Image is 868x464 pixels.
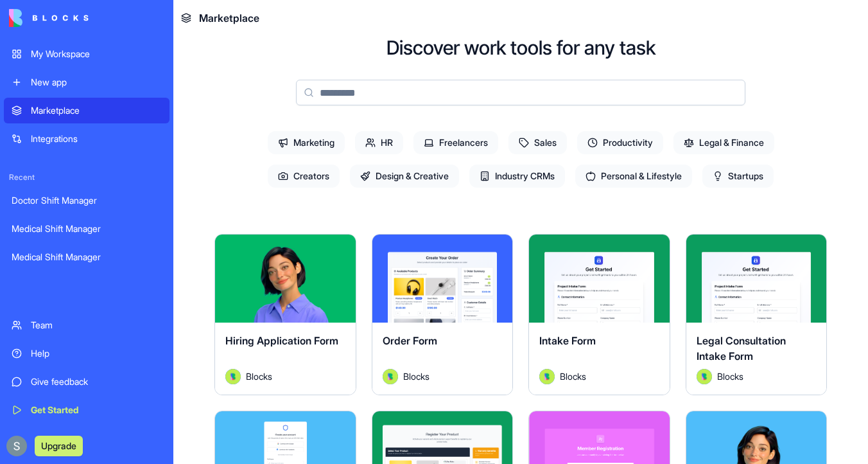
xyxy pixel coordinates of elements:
img: ACg8ocKnDTHbS00rqwWSHQfXf8ia04QnQtz5EDX_Ef5UNrjqV-k=s96-c [6,436,27,456]
div: Team [31,319,162,332]
a: Integrations [4,126,169,152]
span: Sales [508,131,567,154]
span: Blocks [403,370,430,383]
img: Avatar [539,369,555,384]
div: New app [31,76,162,89]
img: logo [9,9,89,27]
a: Legal Consultation Intake FormAvatarBlocks [686,234,828,395]
span: Legal & Finance [673,131,774,154]
img: Avatar [225,369,241,384]
div: Hiring Application Form [225,333,345,369]
div: Get Started [31,404,162,416]
div: Legal Consultation Intake Form [697,333,817,369]
a: Intake FormAvatarBlocks [528,234,670,395]
button: Upgrade [35,436,83,456]
a: Upgrade [35,439,83,452]
span: Hiring Application Form [225,334,338,347]
span: Creators [268,165,340,188]
a: Give feedback [4,369,169,395]
div: Intake Form [539,333,659,369]
div: Medical Shift Manager [12,222,162,235]
a: Get Started [4,397,169,423]
span: Order Form [383,334,437,347]
a: Marketplace [4,98,169,123]
span: Blocks [560,370,586,383]
img: Avatar [383,369,398,384]
a: Medical Shift Manager [4,216,169,242]
a: Order FormAvatarBlocks [372,234,514,395]
span: Industry CRMs [469,165,565,188]
span: Design & Creative [350,165,459,188]
a: Doctor Shift Manager [4,188,169,213]
span: Intake Form [539,334,596,347]
span: Blocks [717,370,743,383]
a: Medical Shift Manager [4,244,169,270]
a: Help [4,341,169,366]
h2: Discover work tools for any task [386,36,655,59]
div: Medical Shift Manager [12,251,162,263]
span: Startups [702,165,774,188]
a: My Workspace [4,41,169,67]
span: Legal Consultation Intake Form [697,334,786,362]
span: HR [355,131,403,154]
span: Marketing [268,131,345,154]
a: New app [4,69,169,95]
span: Marketplace [199,10,259,26]
span: Blocks [246,370,272,383]
div: Marketplace [31,104,162,117]
div: My Workspace [31,48,162,60]
div: Doctor Shift Manager [12,194,162,207]
span: Recent [4,172,169,183]
a: Hiring Application FormAvatarBlocks [214,234,356,395]
div: Help [31,347,162,360]
div: Order Form [383,333,503,369]
span: Personal & Lifestyle [575,165,692,188]
div: Integrations [31,132,162,145]
img: Avatar [697,369,712,384]
a: Team [4,312,169,338]
div: Give feedback [31,375,162,388]
span: Freelancers [413,131,498,154]
span: Productivity [577,131,663,154]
